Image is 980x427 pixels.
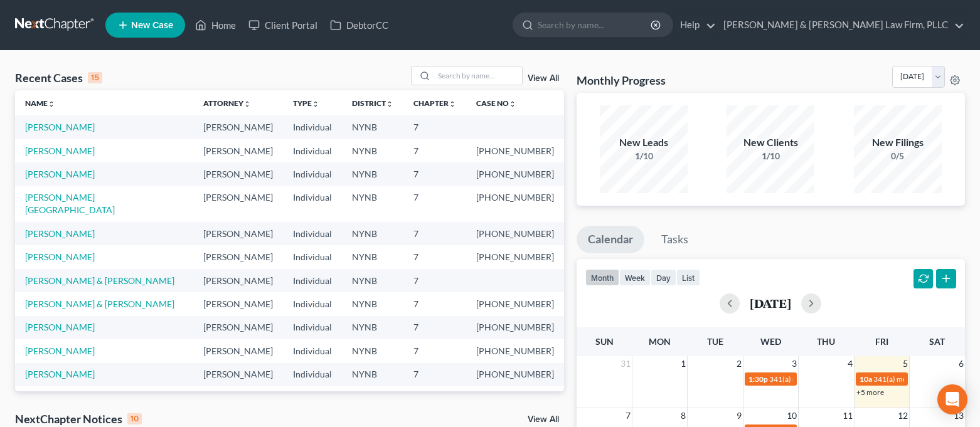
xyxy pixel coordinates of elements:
[929,336,945,347] span: Sat
[293,98,319,108] a: Typeunfold_more
[674,14,716,36] a: Help
[193,339,283,362] td: [PERSON_NAME]
[528,415,559,424] a: View All
[676,269,700,286] button: list
[342,222,403,245] td: NYNB
[841,408,854,423] span: 11
[193,186,283,222] td: [PERSON_NAME]
[466,363,564,386] td: [PHONE_NUMBER]
[25,322,95,332] a: [PERSON_NAME]
[25,369,95,379] a: [PERSON_NAME]
[283,269,342,292] td: Individual
[727,150,814,162] div: 1/10
[342,139,403,162] td: NYNB
[342,363,403,386] td: NYNB
[193,115,283,139] td: [PERSON_NAME]
[577,226,644,253] a: Calendar
[769,374,890,384] span: 341(a) meeting for [PERSON_NAME]
[466,386,564,409] td: [PHONE_NUMBER]
[528,74,559,83] a: View All
[25,98,55,108] a: Nameunfold_more
[403,316,466,339] td: 7
[403,339,466,362] td: 7
[897,408,909,423] span: 12
[650,226,700,253] a: Tasks
[760,336,781,347] span: Wed
[193,292,283,315] td: [PERSON_NAME]
[193,222,283,245] td: [PERSON_NAME]
[243,100,251,108] i: unfold_more
[283,186,342,222] td: Individual
[342,186,403,222] td: NYNB
[735,356,743,371] span: 2
[283,316,342,339] td: Individual
[15,411,142,426] div: NextChapter Notices
[466,339,564,362] td: [PHONE_NUMBER]
[25,228,95,239] a: [PERSON_NAME]
[434,66,522,85] input: Search by name...
[856,387,884,397] a: +5 more
[342,269,403,292] td: NYNB
[189,14,242,36] a: Home
[600,135,688,150] div: New Leads
[25,192,115,215] a: [PERSON_NAME][GEOGRAPHIC_DATA]
[735,408,743,423] span: 9
[854,135,942,150] div: New Filings
[854,150,942,162] div: 0/5
[748,374,768,384] span: 1:30p
[727,135,814,150] div: New Clients
[342,316,403,339] td: NYNB
[127,413,142,424] div: 10
[651,269,676,286] button: day
[466,292,564,315] td: [PHONE_NUMBER]
[312,100,319,108] i: unfold_more
[283,386,342,409] td: Individual
[193,363,283,386] td: [PERSON_NAME]
[193,139,283,162] td: [PERSON_NAME]
[403,245,466,268] td: 7
[403,363,466,386] td: 7
[352,98,393,108] a: Districtunfold_more
[403,186,466,222] td: 7
[203,98,251,108] a: Attorneyunfold_more
[476,98,516,108] a: Case Nounfold_more
[48,100,55,108] i: unfold_more
[403,139,466,162] td: 7
[403,222,466,245] td: 7
[466,186,564,222] td: [PHONE_NUMBER]
[25,251,95,262] a: [PERSON_NAME]
[342,162,403,186] td: NYNB
[449,100,456,108] i: unfold_more
[342,245,403,268] td: NYNB
[342,115,403,139] td: NYNB
[242,14,324,36] a: Client Portal
[403,115,466,139] td: 7
[466,245,564,268] td: [PHONE_NUMBER]
[679,408,687,423] span: 8
[466,316,564,339] td: [PHONE_NUMBER]
[413,98,456,108] a: Chapterunfold_more
[25,298,174,309] a: [PERSON_NAME] & [PERSON_NAME]
[679,356,687,371] span: 1
[386,100,393,108] i: unfold_more
[25,122,95,132] a: [PERSON_NAME]
[283,222,342,245] td: Individual
[25,169,95,179] a: [PERSON_NAME]
[875,336,888,347] span: Fri
[25,145,95,156] a: [PERSON_NAME]
[595,336,614,347] span: Sun
[466,139,564,162] td: [PHONE_NUMBER]
[283,245,342,268] td: Individual
[324,14,395,36] a: DebtorCC
[403,292,466,315] td: 7
[466,162,564,186] td: [PHONE_NUMBER]
[937,384,967,414] div: Open Intercom Messenger
[509,100,516,108] i: unfold_more
[131,21,173,30] span: New Case
[283,162,342,186] td: Individual
[25,345,95,356] a: [PERSON_NAME]
[649,336,671,347] span: Mon
[538,13,652,36] input: Search by name...
[817,336,835,347] span: Thu
[952,408,965,423] span: 13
